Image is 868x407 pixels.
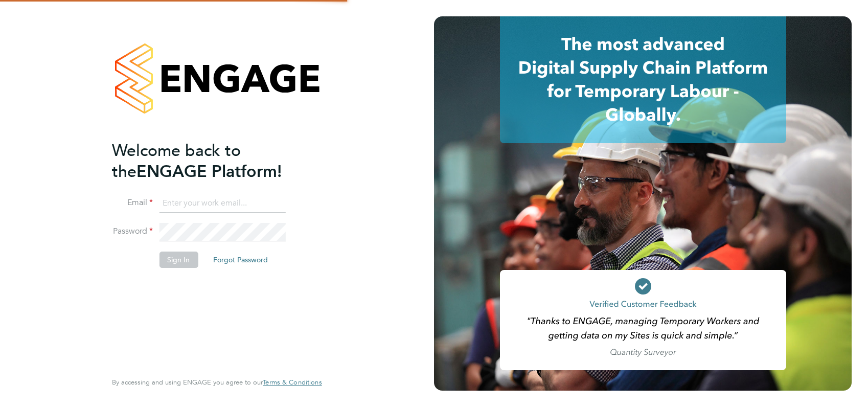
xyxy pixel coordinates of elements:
[112,197,153,208] label: Email
[112,378,322,387] span: By accessing and using ENGAGE you agree to our
[263,378,322,387] a: Terms & Conditions
[159,252,198,268] button: Sign In
[112,226,153,237] label: Password
[205,252,276,268] button: Forgot Password
[112,141,241,182] span: Welcome back to the
[263,378,322,387] span: Terms & Conditions
[159,194,285,213] input: Enter your work email...
[112,140,311,182] h2: ENGAGE Platform!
